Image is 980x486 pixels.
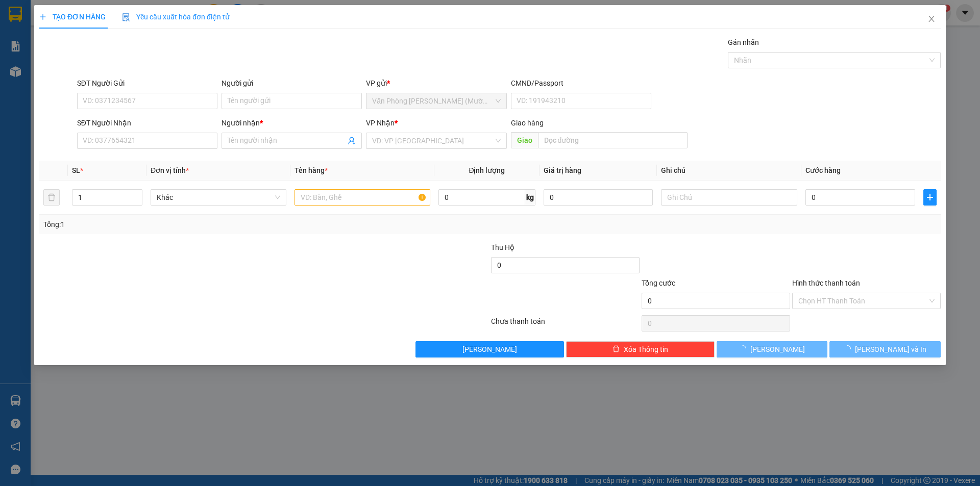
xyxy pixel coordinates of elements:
[122,13,230,21] span: Yêu cầu xuất hóa đơn điện tử
[348,137,356,145] span: user-add
[728,38,759,46] label: Gán nhãn
[295,166,328,174] span: Tên hàng
[373,93,501,109] span: Văn Phòng Trần Phú (Mường Thanh)
[39,13,106,21] span: TẠO ĐƠN HÀNG
[43,189,60,206] button: delete
[511,78,651,89] div: CMND/Passport
[661,189,797,206] input: Ghi Chú
[157,190,280,205] span: Khác
[151,166,189,174] span: Đơn vị tính
[844,345,855,352] span: loading
[511,132,538,148] span: Giao
[855,344,926,355] span: [PERSON_NAME] và In
[525,189,535,206] span: kg
[491,243,514,251] span: Thu Hộ
[740,345,751,352] span: loading
[122,13,130,21] img: icon
[657,161,801,181] th: Ghi chú
[923,189,937,206] button: plus
[917,5,946,34] button: Close
[717,341,827,357] button: [PERSON_NAME]
[642,279,675,287] span: Tổng cước
[924,193,936,201] span: plus
[544,166,581,174] span: Giá trị hàng
[567,341,715,357] button: deleteXóa Thông tin
[792,279,860,287] label: Hình thức thanh toán
[490,316,641,334] div: Chưa thanh toán
[751,344,805,355] span: [PERSON_NAME]
[43,219,378,230] div: Tổng: 1
[39,13,46,20] span: plus
[366,78,507,89] div: VP gửi
[612,345,620,353] span: delete
[469,166,505,174] span: Định lượng
[538,132,688,148] input: Dọc đường
[511,119,544,127] span: Giao hàng
[72,166,80,174] span: SL
[544,189,653,206] input: 0
[830,341,941,357] button: [PERSON_NAME] và In
[77,78,217,89] div: SĐT Người Gửi
[805,166,841,174] span: Cước hàng
[624,344,668,355] span: Xóa Thông tin
[416,341,565,357] button: [PERSON_NAME]
[222,78,362,89] div: Người gửi
[222,117,362,129] div: Người nhận
[77,117,217,129] div: SĐT Người Nhận
[927,15,936,23] span: close
[463,344,518,355] span: [PERSON_NAME]
[295,189,430,206] input: VD: Bàn, Ghế
[366,119,395,127] span: VP Nhận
